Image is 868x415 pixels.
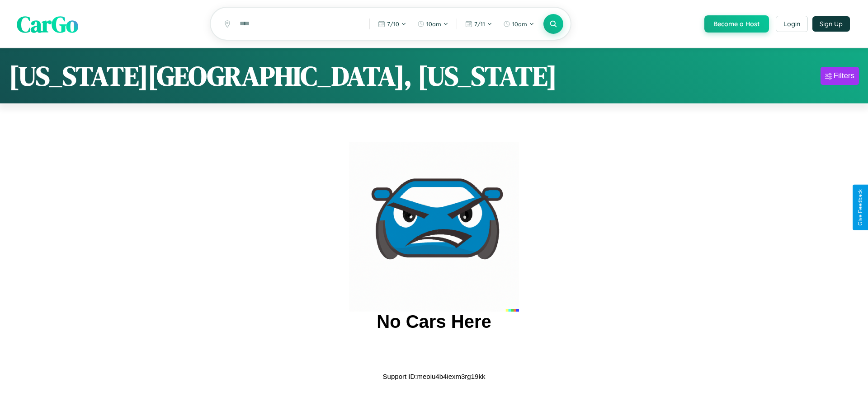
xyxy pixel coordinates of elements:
button: Become a Host [704,15,769,33]
button: 7/11 [461,17,497,31]
button: Login [776,16,808,32]
span: CarGo [17,8,78,39]
span: 7 / 10 [387,20,399,28]
span: 10am [512,20,527,28]
button: Filters [821,67,859,85]
button: 10am [499,17,539,31]
div: Filters [834,71,854,80]
div: Give Feedback [857,189,863,226]
button: 7/10 [373,17,411,31]
h1: [US_STATE][GEOGRAPHIC_DATA], [US_STATE] [9,57,557,94]
img: car [349,142,519,312]
h2: No Cars Here [377,312,491,332]
p: Support ID: meoiu4b4iexm3rg19kk [383,370,486,382]
button: Sign Up [812,16,850,32]
span: 7 / 11 [474,20,485,28]
span: 10am [426,20,441,28]
button: 10am [413,17,453,31]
